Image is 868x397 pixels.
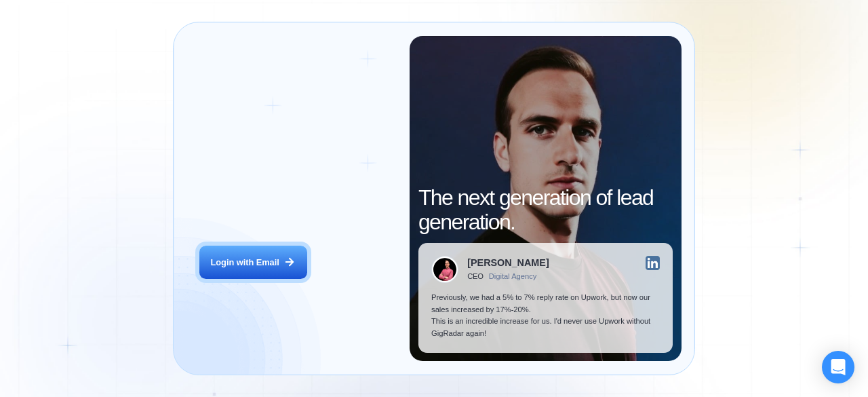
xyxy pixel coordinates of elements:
div: Digital Agency [489,272,537,281]
p: Previously, we had a 5% to 7% reply rate on Upwork, but now our sales increased by 17%-20%. This ... [431,292,660,339]
div: Login with Email [211,257,279,269]
div: Open Intercom Messenger [822,351,854,383]
div: CEO [467,272,484,281]
div: [PERSON_NAME] [467,258,549,267]
button: Login with Email [199,246,307,280]
h2: The next generation of lead generation. [418,186,673,233]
